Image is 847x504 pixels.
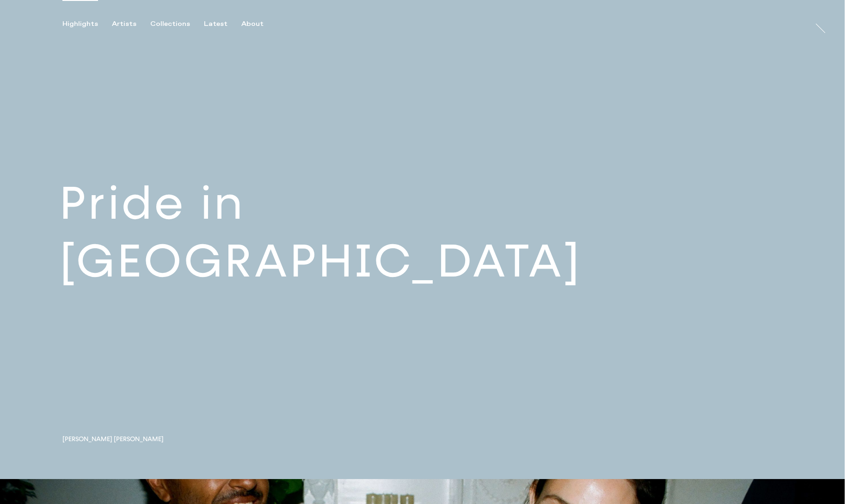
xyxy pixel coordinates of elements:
[112,20,150,28] button: Artists
[112,20,136,28] div: Artists
[204,20,241,28] button: Latest
[204,20,227,28] div: Latest
[62,20,112,28] button: Highlights
[150,20,190,28] div: Collections
[241,20,264,28] div: About
[241,20,277,28] button: About
[62,20,98,28] div: Highlights
[150,20,204,28] button: Collections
